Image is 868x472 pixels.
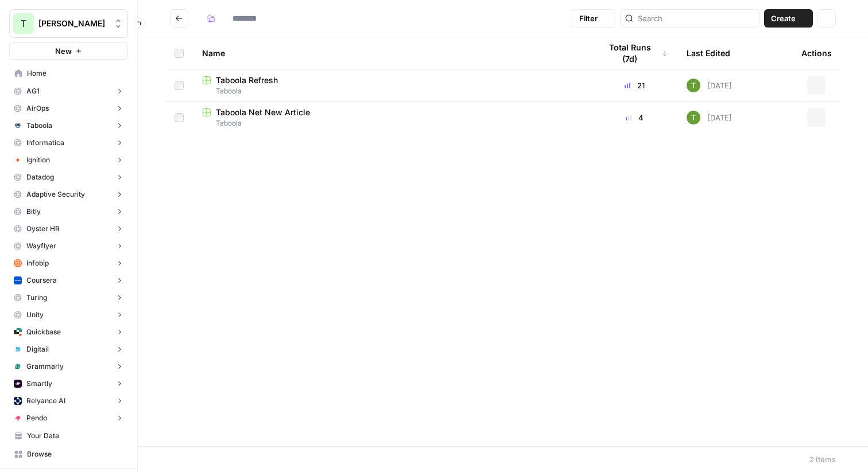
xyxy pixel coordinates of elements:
[26,138,64,148] span: Informatica
[26,327,61,337] span: Quickbase
[9,151,128,169] button: Ignition
[202,86,582,96] span: Taboola
[600,37,668,69] div: Total Runs (7d)
[202,37,582,69] div: Name
[579,13,598,24] span: Filter
[27,431,123,441] span: Your Data
[687,79,732,92] div: [DATE]
[764,9,813,28] button: Create
[801,37,832,69] div: Actions
[55,45,72,57] span: New
[9,117,128,134] button: Taboola
[26,396,65,406] span: Relyance AI
[26,86,40,96] span: AG1
[771,13,796,24] span: Create
[26,361,64,372] span: Grammarly
[26,172,54,182] span: Datadog
[687,111,700,124] img: yba7bbzze900hr86j8rqqvfn473j
[9,83,128,100] button: AG1
[202,107,582,128] a: Taboola Net New ArticleTaboola
[9,289,128,306] button: Turing
[14,328,22,336] img: su6rzb6ooxtlguexw0i7h3ek2qys
[216,107,310,118] span: Taboola Net New Article
[14,345,22,353] img: 21cqirn3y8po2glfqu04segrt9y0
[216,75,278,86] span: Taboola Refresh
[9,445,128,463] a: Browse
[26,120,52,131] span: Taboola
[9,169,128,186] button: Datadog
[14,259,22,267] img: e96rwc90nz550hm4zzehfpz0of55
[9,306,128,323] button: Unity
[14,397,22,405] img: 8r7vcgjp7k596450bh7nfz5jb48j
[9,42,128,60] button: New
[9,100,128,117] button: AirOps
[9,409,128,427] button: Pendo
[21,17,26,30] span: T
[170,9,188,28] button: Go back
[14,380,22,388] img: pf0m9uptbb5lunep0ouiqv2syuku
[9,237,128,255] button: Wayflyer
[26,258,49,268] span: Infobip
[26,103,49,114] span: AirOps
[9,134,128,151] button: Informatica
[26,310,44,320] span: Unity
[9,341,128,358] button: Digitail
[687,111,732,124] div: [DATE]
[9,186,128,203] button: Adaptive Security
[9,9,128,38] button: Workspace: Travis Demo
[600,112,668,123] div: 4
[9,272,128,289] button: Coursera
[26,344,49,354] span: Digitail
[26,189,85,200] span: Adaptive Security
[14,156,22,164] img: jg2db1r2bojt4rpadgkfzs6jzbyg
[26,224,60,234] span: Oyster HR
[9,255,128,272] button: Infobip
[27,68,123,79] span: Home
[26,292,47,303] span: Turing
[14,122,22,130] img: gof5uhmc929mcmwfs7g663om0qxx
[638,13,754,24] input: Search
[9,220,128,237] button: Oyster HR
[809,454,836,465] div: 2 Items
[9,64,128,83] a: Home
[26,206,41,217] span: Bitly
[687,79,700,92] img: yba7bbzze900hr86j8rqqvfn473j
[26,275,57,286] span: Coursera
[26,241,56,251] span: Wayflyer
[202,75,582,96] a: Taboola RefreshTaboola
[26,413,47,423] span: Pendo
[572,9,615,28] button: Filter
[9,427,128,445] a: Your Data
[9,323,128,341] button: Quickbase
[9,358,128,375] button: Grammarly
[27,449,123,459] span: Browse
[600,80,668,91] div: 21
[14,276,22,284] img: 1rmbdh83liigswmnvqyaq31zy2bw
[26,379,52,389] span: Smartly
[9,203,128,220] button: Bitly
[14,362,22,370] img: 6qj8gtflwv87ps1ofr2h870h2smq
[9,392,128,409] button: Relyance AI
[9,375,128,392] button: Smartly
[687,37,730,69] div: Last Edited
[38,18,108,29] span: [PERSON_NAME]
[202,118,582,128] span: Taboola
[14,414,22,422] img: piswy9vrvpur08uro5cr7jpu448u
[26,155,50,165] span: Ignition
